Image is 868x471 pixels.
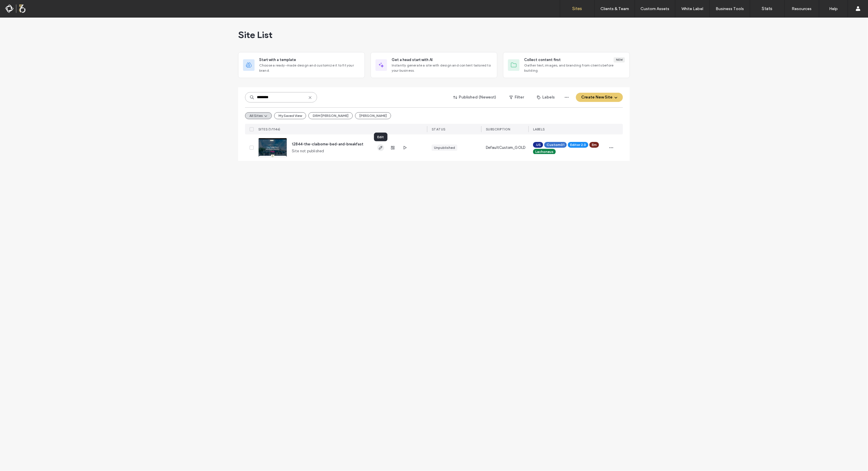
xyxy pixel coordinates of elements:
span: Editor 2.0 [570,142,586,147]
div: Collect content firstNewGather text, images, and branding from clients before building. [503,52,630,78]
span: Choose a ready-made design and customize it to fit your brand. [259,63,360,73]
span: Gather text, images, and branding from clients before building. [524,63,625,73]
span: LABELS [533,127,545,131]
span: Instantly generate a site with design and content tailored to your business. [392,63,492,73]
button: Labels [532,93,560,102]
button: My Saved View [274,112,306,119]
div: Unpublished [434,145,455,150]
span: SUBSCRIPTION [486,127,510,131]
label: Sites [573,6,582,11]
span: .US [535,142,541,147]
button: Filter [504,93,530,102]
button: All Sites [245,112,272,119]
span: Custom01 [547,142,564,147]
label: Help [829,6,838,11]
span: DefaultCustom_GOLD [486,145,526,151]
button: [PERSON_NAME] [355,112,391,119]
label: Custom Assets [641,6,670,11]
label: Stats [762,6,773,11]
a: 12844-the-claiborne-bed-and-breakfast [292,142,363,146]
span: Start with a template [259,57,296,63]
span: Lachoneus [535,149,554,154]
div: Get a head start with AIInstantly generate a site with design and content tailored to your business. [371,52,497,78]
label: Business Tools [716,6,744,11]
span: Collect content first [524,57,561,63]
div: New [614,57,625,62]
div: Edit [374,133,388,141]
label: White Label [682,6,704,11]
span: SITES (1/1146) [258,127,281,131]
label: Clients & Team [600,6,629,11]
span: Site not published [292,148,324,154]
button: Published (Newest) [448,93,501,102]
label: Resources [792,6,812,11]
span: Em [592,142,597,147]
div: Start with a templateChoose a ready-made design and customize it to fit your brand. [238,52,365,78]
span: STATUS [432,127,446,131]
span: Help [13,4,25,9]
button: DRM [PERSON_NAME] [308,112,353,119]
span: Site List [238,29,272,41]
button: Create New Site [576,93,623,102]
span: Get a head start with AI [392,57,433,63]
